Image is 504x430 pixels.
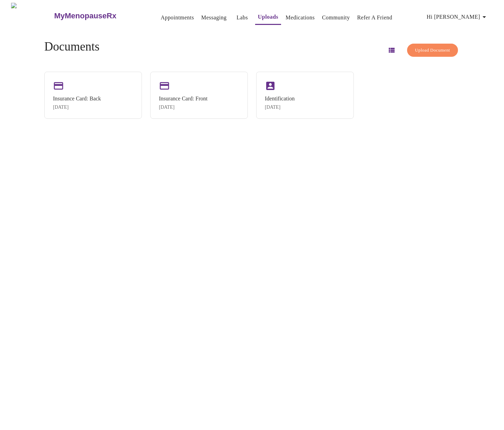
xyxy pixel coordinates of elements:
span: Hi [PERSON_NAME] [427,12,488,22]
button: Community [319,11,353,25]
button: Messaging [198,11,229,25]
a: Labs [236,13,248,23]
button: Medications [283,11,317,25]
div: Insurance Card: Back [53,96,101,102]
button: Labs [231,11,253,25]
a: Uploads [258,12,278,22]
img: MyMenopauseRx Logo [11,3,53,29]
a: Messaging [201,13,226,23]
div: [DATE] [53,105,101,110]
button: Uploads [255,10,281,25]
button: Switch to list view [383,42,400,59]
a: Medications [286,13,315,23]
a: Community [322,13,350,23]
div: [DATE] [265,105,295,110]
button: Upload Document [407,44,458,57]
h4: Documents [44,40,99,54]
span: Upload Document [415,46,450,54]
button: Refer a Friend [354,11,395,25]
button: Appointments [158,11,197,25]
h3: MyMenopauseRx [54,11,116,20]
div: [DATE] [159,105,207,110]
a: MyMenopauseRx [53,4,144,28]
a: Refer a Friend [357,13,393,23]
div: Identification [265,96,295,102]
button: Hi [PERSON_NAME] [424,10,491,24]
div: Insurance Card: Front [159,96,207,102]
a: Appointments [161,13,194,23]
